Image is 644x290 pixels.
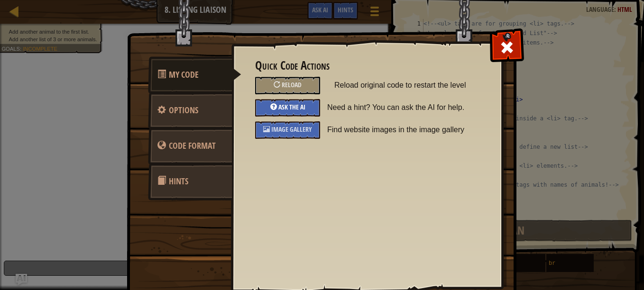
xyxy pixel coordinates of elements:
[327,121,486,138] span: Find website images in the image gallery
[282,80,302,89] span: Reload
[169,69,199,81] span: Quick Code Actions
[255,121,320,139] div: Image Gallery
[334,77,478,94] span: Reload original code to restart the level
[278,102,305,111] span: Ask the AI
[327,99,486,116] span: Need a hint? You can ask the AI for help.
[255,99,320,117] div: Ask the AI
[148,127,232,164] a: Code Format
[169,175,188,187] span: Hints
[255,59,478,72] h3: Quick Code Actions
[271,125,312,134] span: Image Gallery
[255,77,320,94] div: Reload original code to restart the level
[148,56,241,93] a: My Code
[169,104,198,116] span: Configure settings
[148,92,232,129] a: Options
[169,140,216,152] span: game_menu.change_language_caption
